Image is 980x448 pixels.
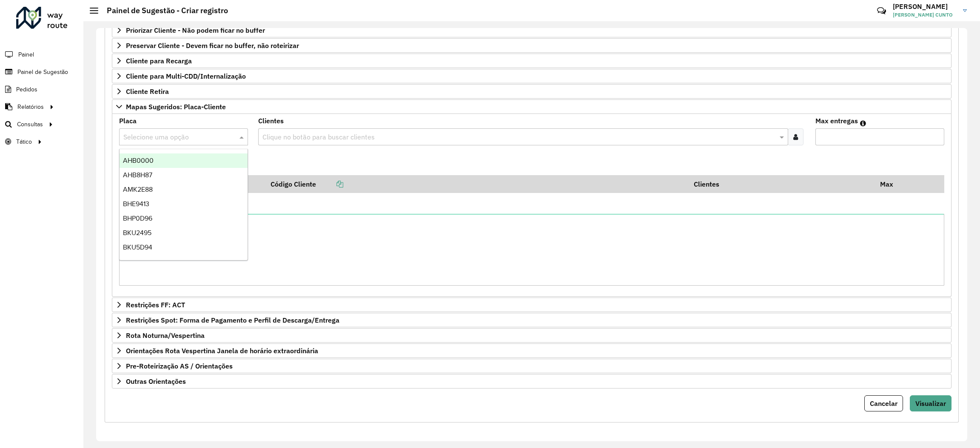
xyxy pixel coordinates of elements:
[910,395,952,411] button: Visualizar
[864,395,903,411] button: Cancelar
[893,11,957,19] span: [PERSON_NAME] CUNTO
[112,343,952,358] a: Orientações Rota Vespertina Janela de horário extraordinária
[112,69,952,83] a: Cliente para Multi-CDD/Internalização
[126,27,265,34] span: Priorizar Cliente - Não podem ficar no buffer
[112,99,952,114] a: Mapas Sugeridos: Placa-Cliente
[126,378,186,385] span: Outras Orientações
[119,149,248,261] ng-dropdown-panel: Options list
[112,23,952,37] a: Priorizar Cliente - Não podem ficar no buffer
[123,215,152,222] span: BHP0D96
[98,6,228,15] h2: Painel de Sugestão - Criar registro
[112,328,952,343] a: Rota Noturna/Vespertina
[123,157,154,164] span: AHB0000
[112,359,952,373] a: Pre-Roteirização AS / Orientações
[126,347,318,354] span: Orientações Rota Vespertina Janela de horário extraordinária
[112,298,952,312] a: Restrições FF: ACT
[126,73,246,79] span: Cliente para Multi-CDD/Internalização
[258,116,284,126] label: Clientes
[112,84,952,99] a: Cliente Retira
[123,171,152,179] span: AHB8H87
[126,103,226,110] span: Mapas Sugeridos: Placa-Cliente
[119,116,137,126] label: Placa
[112,374,952,388] a: Outras Orientações
[123,200,149,207] span: BHE9413
[126,317,339,323] span: Restrições Spot: Forma de Pagamento e Perfil de Descarga/Entrega
[860,120,866,127] em: Máximo de clientes que serão colocados na mesma rota com os clientes informados
[17,68,68,77] span: Painel de Sugestão
[112,313,952,327] a: Restrições Spot: Forma de Pagamento e Perfil de Descarga/Entrega
[126,88,169,95] span: Cliente Retira
[265,175,688,193] th: Código Cliente
[123,244,152,251] span: BKU5D94
[112,114,952,297] div: Mapas Sugeridos: Placa-Cliente
[112,38,952,53] a: Preservar Cliente - Devem ficar no buffer, não roteirizar
[870,399,897,408] span: Cancelar
[18,50,34,59] span: Painel
[872,2,891,20] a: Contato Rápido
[874,175,908,193] th: Max
[123,186,153,193] span: AMK2E88
[17,102,44,111] span: Relatórios
[126,363,233,369] span: Pre-Roteirização AS / Orientações
[126,332,205,339] span: Rota Noturna/Vespertina
[16,85,37,94] span: Pedidos
[17,120,43,129] span: Consultas
[688,175,874,193] th: Clientes
[915,399,946,408] span: Visualizar
[126,301,185,308] span: Restrições FF: ACT
[16,137,32,146] span: Tático
[126,42,299,49] span: Preservar Cliente - Devem ficar no buffer, não roteirizar
[126,57,192,64] span: Cliente para Recarga
[123,229,151,236] span: BKU2495
[815,116,858,126] label: Max entregas
[893,3,957,11] h3: [PERSON_NAME]
[112,54,952,68] a: Cliente para Recarga
[316,180,343,188] a: Copiar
